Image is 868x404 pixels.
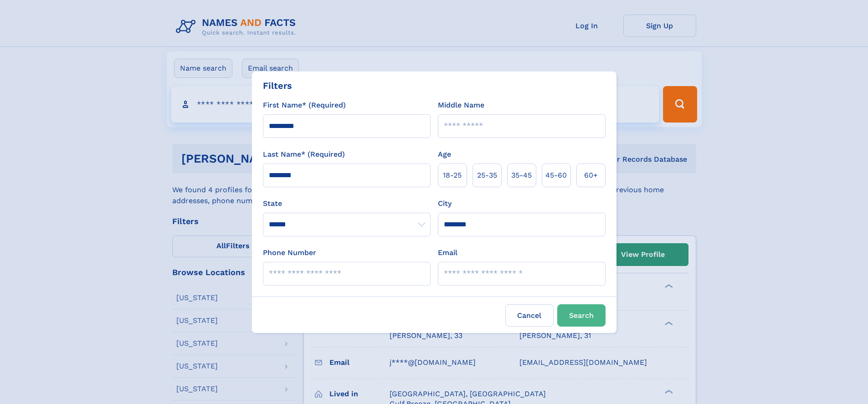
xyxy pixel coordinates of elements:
label: Email [438,247,457,258]
span: 18‑25 [443,170,462,181]
button: Search [557,304,606,327]
span: 25‑35 [477,170,497,181]
label: Last Name* (Required) [263,149,345,160]
span: 45‑60 [545,170,567,181]
label: First Name* (Required) [263,100,346,111]
label: Phone Number [263,247,316,258]
div: Filters [263,79,292,92]
span: 35‑45 [511,170,532,181]
label: Age [438,149,451,160]
label: State [263,198,431,209]
label: City [438,198,452,209]
label: Middle Name [438,100,484,111]
span: 60+ [584,170,598,181]
label: Cancel [505,304,554,327]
